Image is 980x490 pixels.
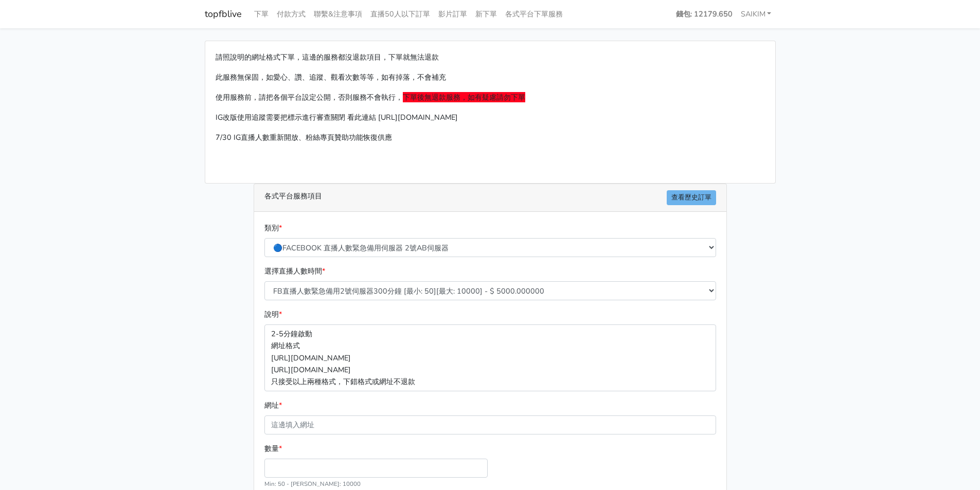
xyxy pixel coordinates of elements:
a: 查看歷史訂單 [667,190,716,205]
a: 聯繫&注意事項 [310,4,366,24]
p: 2-5分鐘啟動 網址格式 [URL][DOMAIN_NAME] [URL][DOMAIN_NAME] 只接受以上兩種格式，下錯格式或網址不退款 [264,324,716,391]
a: 錢包: 12179.650 [672,4,737,24]
small: Min: 50 - [PERSON_NAME]: 10000 [264,480,361,488]
span: 下單後無退款服務，如有疑慮請勿下單 [403,92,525,102]
p: 請照說明的網址格式下單，這邊的服務都沒退款項目，下單就無法退款 [216,51,765,63]
div: 各式平台服務項目 [254,184,726,212]
label: 說明 [264,308,282,320]
label: 數量 [264,443,282,455]
p: 7/30 IG直播人數重新開放、粉絲專頁贊助功能恢復供應 [216,132,765,143]
p: 此服務無保固，如愛心、讚、追蹤、觀看次數等等，如有掉落，不會補充 [216,71,765,83]
label: 選擇直播人數時間 [264,265,325,277]
a: 直播50人以下訂單 [366,4,434,24]
a: 各式平台下單服務 [501,4,567,24]
a: 影片訂單 [434,4,471,24]
a: 下單 [250,4,273,24]
strong: 錢包: 12179.650 [676,9,733,19]
p: 使用服務前，請把各個平台設定公開，否則服務不會執行， [216,92,765,103]
a: topfblive [205,4,242,24]
a: 付款方式 [273,4,310,24]
label: 網址 [264,400,282,411]
label: 類別 [264,222,282,234]
input: 這邊填入網址 [264,415,716,434]
a: SAIKIM [737,4,776,24]
a: 新下單 [471,4,501,24]
p: IG改版使用追蹤需要把標示進行審查關閉 看此連結 [URL][DOMAIN_NAME] [216,112,765,123]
